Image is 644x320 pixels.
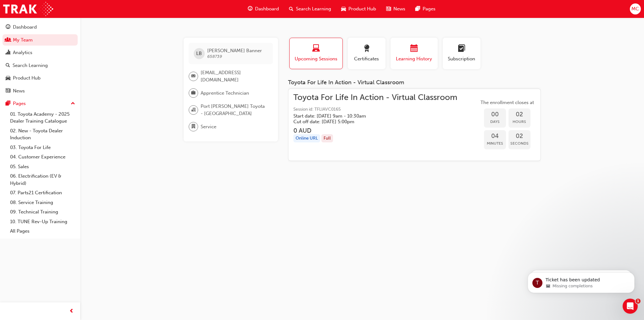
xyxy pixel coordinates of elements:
a: 02. New - Toyota Dealer Induction [8,126,78,143]
span: car-icon [341,5,346,13]
span: Toyota For Life In Action - Virtual Classroom [293,94,457,101]
a: Dashboard [3,21,78,33]
button: Upcoming Sessions [289,38,343,69]
span: [EMAIL_ADDRESS][DOMAIN_NAME] [201,69,268,83]
span: Service [201,123,216,130]
div: Toyota For Life In Action - Virtual Classroom [288,79,541,86]
span: search-icon [289,5,293,13]
span: Certificates [353,55,381,63]
a: Search Learning [3,60,78,71]
span: Search Learning [296,5,331,13]
span: people-icon [6,37,10,43]
span: Apprentice Technician [201,90,249,97]
div: Product Hub [13,74,41,82]
a: guage-iconDashboard [243,3,284,15]
a: 07. Parts21 Certification [8,188,78,198]
span: Session id: TFLIAVC0165 [293,106,457,113]
div: Online URL [293,134,320,143]
span: guage-icon [248,5,253,13]
h5: Cut off date: [DATE] 5:00pm [293,119,447,124]
span: 658739 [207,54,222,59]
div: Dashboard [13,24,37,31]
span: Upcoming Sessions [294,55,338,63]
span: guage-icon [6,25,10,30]
a: 10. TUNE Rev-Up Training [8,217,78,227]
div: Search Learning [13,62,48,69]
button: Certificates [348,38,386,69]
a: car-iconProduct Hub [336,3,381,15]
a: news-iconNews [381,3,410,15]
a: News [3,85,78,97]
a: pages-iconPages [410,3,441,15]
button: DashboardMy TeamAnalyticsSearch LearningProduct HubNews [3,20,78,98]
span: Pages [423,5,436,13]
span: news-icon [6,88,10,94]
h5: Start date: [DATE] 9am - 10:30am [293,113,447,119]
span: prev-icon [69,307,74,315]
span: organisation-icon [191,106,196,114]
button: MC [630,3,641,14]
h3: 0 AUD [293,127,457,134]
a: 09. Technical Training [8,207,78,217]
span: laptop-icon [312,45,320,53]
a: My Team [3,34,78,46]
div: Analytics [13,49,32,56]
span: 02 [508,111,530,118]
span: email-icon [191,72,196,80]
span: [PERSON_NAME] Banner [207,48,262,53]
span: Seconds [508,140,530,147]
span: search-icon [6,63,10,69]
span: 02 [508,133,530,140]
span: Learning History [395,55,433,63]
span: Hours [508,118,530,125]
span: Port [PERSON_NAME] Toyota - [GEOGRAPHIC_DATA] [201,103,268,117]
span: Days [484,118,506,125]
span: 00 [484,111,506,118]
div: News [13,87,25,95]
a: Product Hub [3,72,78,84]
iframe: Intercom notifications message [518,259,644,303]
button: Pages [3,98,78,109]
a: search-iconSearch Learning [284,3,336,15]
span: pages-icon [415,5,420,13]
span: up-icon [71,100,75,108]
div: Pages [13,100,26,107]
span: The enrollment closes at [479,99,536,106]
span: award-icon [363,45,370,53]
a: 06. Electrification (EV & Hybrid) [8,171,78,188]
span: chart-icon [6,50,10,56]
span: Product Hub [348,5,376,13]
a: 08. Service Training [8,198,78,207]
a: Toyota For Life In Action - Virtual ClassroomSession id: TFLIAVC0165Start date: [DATE] 9am - 10:3... [293,94,536,156]
a: 05. Sales [8,162,78,172]
span: pages-icon [6,101,10,107]
iframe: Intercom live chat [623,299,638,314]
span: car-icon [6,75,10,81]
span: calendar-icon [410,45,418,53]
span: 1 [636,299,641,304]
span: Dashboard [255,5,279,13]
a: All Pages [8,226,78,236]
img: Trak [3,2,53,16]
span: 04 [484,133,506,140]
a: 03. Toyota For Life [8,143,78,152]
span: news-icon [386,5,391,13]
button: Learning History [391,38,438,69]
span: LB [196,50,202,57]
span: MC [631,5,639,13]
a: Analytics [3,47,78,58]
span: Minutes [484,140,506,147]
a: 01. Toyota Academy - 2025 Dealer Training Catalogue [8,109,78,126]
span: briefcase-icon [191,89,196,97]
a: 04. Customer Experience [8,152,78,162]
span: learningplan-icon [458,45,465,53]
div: Full [321,134,333,143]
span: Subscription [447,55,476,63]
span: department-icon [191,123,196,131]
button: Subscription [443,38,480,69]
